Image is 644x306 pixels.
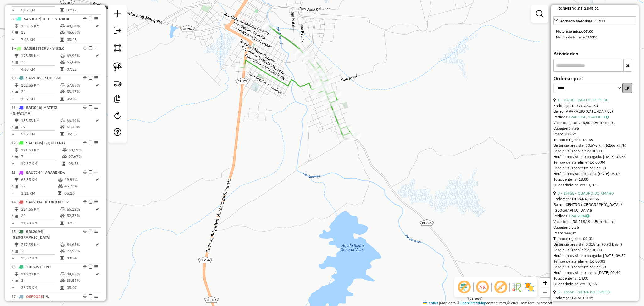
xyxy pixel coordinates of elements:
[94,200,98,204] em: Opções
[11,277,14,284] td: /
[89,141,92,144] em: Finalizar rota
[11,46,65,51] span: 9 -
[24,46,40,51] span: SAS3E27
[89,105,92,109] em: Finalizar rota
[553,109,636,114] div: Bairro: V PARAISO (CATUNDA / CE)
[89,76,92,80] em: Finalizar rota
[11,294,77,304] span: | N.[DEMOGRAPHIC_DATA], N.RUSSAS 2
[66,66,95,72] td: 07:25
[60,83,65,87] i: % de utilização do peso
[21,220,60,226] td: 11,23 KM
[42,170,65,175] span: | ARARENDA
[15,119,19,122] i: Distância Total
[11,7,14,13] td: =
[553,148,636,154] div: Janela utilizada início: 00:00
[15,184,19,188] i: Total de Atividades
[553,103,636,109] div: Endereço: R PARAISO, SN
[42,200,69,204] span: | N.ORIENTE 2
[21,248,60,254] td: 20
[15,83,19,87] i: Distância Total
[60,249,65,253] i: % de utilização da cubagem
[66,212,95,219] td: 52,37%
[83,76,87,80] em: Alterar sequência das rotas
[21,255,60,261] td: 10,87 KM
[94,229,98,233] em: Opções
[11,200,69,204] span: 14 -
[11,88,14,95] td: /
[111,24,124,38] a: Exportar sessão
[553,143,636,148] div: Distância prevista: 60,575 km (62,66 km/h)
[21,82,60,88] td: 102,55 KM
[26,105,41,110] span: SAT0I46
[60,8,64,12] i: Tempo total em rota
[421,301,553,306] div: Map data © contributors,© 2025 TomTom, Microsoft
[62,148,67,152] i: % de utilização do peso
[83,105,87,109] em: Alterar sequência das rotas
[89,170,92,174] em: Finalizar rota
[83,265,87,269] em: Alterar sequência das rotas
[511,282,521,292] img: Fluxo de ruas
[553,120,636,126] div: Valor total: R$ 745,80
[64,183,95,189] td: 45,73%
[21,7,60,13] td: 5,82 KM
[60,67,64,71] i: Tempo total em rota
[15,243,19,246] i: Distância Total
[553,137,636,143] div: Tempo dirigindo: 00:58
[21,66,60,72] td: 4,88 KM
[42,140,66,145] span: | S.QUITERIA
[66,255,95,261] td: 08:04
[21,206,60,212] td: 224,66 KM
[11,37,14,43] td: =
[556,6,634,11] div: - DINHEIRO:
[66,277,95,284] td: 33,54%
[15,54,19,58] i: Distância Total
[66,59,95,65] td: 65,04%
[21,277,60,284] td: 3
[21,37,60,43] td: 7,08 KM
[11,220,14,226] td: =
[553,213,636,219] div: Pedidos:
[553,275,636,281] div: Total de itens: 14,00
[15,207,19,211] i: Distância Total
[62,155,67,158] i: % de utilização da cubagem
[26,170,42,175] span: SAU7C44
[40,16,69,21] span: | IPU - ESTRADA
[111,109,124,123] a: Reroteirizar Sessão
[66,37,95,43] td: 05:23
[21,59,60,65] td: 36
[15,178,19,182] i: Distância Total
[89,265,92,269] em: Finalizar rota
[26,76,42,80] span: SAS7H86
[83,46,87,50] em: Alterar sequência das rotas
[83,141,87,144] em: Alterar sequência das rotas
[95,272,99,276] i: Rota otimizada
[21,153,62,160] td: 7
[60,207,65,211] i: % de utilização do peso
[60,119,65,122] i: % de utilização do peso
[95,83,99,87] i: Rota otimizada
[66,220,95,226] td: 07:33
[586,214,589,218] i: Observações
[83,229,87,233] em: Alterar sequência das rotas
[583,29,593,34] strong: 07:00
[94,141,98,144] em: Opções
[11,105,57,116] span: 11 -
[11,170,65,175] span: 13 -
[42,76,62,80] span: | SUCESSO
[95,178,99,182] i: Rota otimizada
[15,155,19,158] i: Total de Atividades
[94,294,98,298] em: Opções
[21,147,62,153] td: 121,59 KM
[553,224,636,230] div: Cubagem: 5,35
[15,272,19,276] i: Distância Total
[64,177,95,183] td: 49,81%
[592,219,615,224] span: Exibir todos
[21,88,60,95] td: 24
[26,294,43,299] span: OSF9G25
[21,53,60,59] td: 175,58 KM
[60,272,65,276] i: % de utilização do peso
[423,301,438,305] a: Leaflet
[89,17,92,20] em: Finalizar rota
[58,184,63,188] i: % de utilização da cubagem
[66,124,95,130] td: 61,38%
